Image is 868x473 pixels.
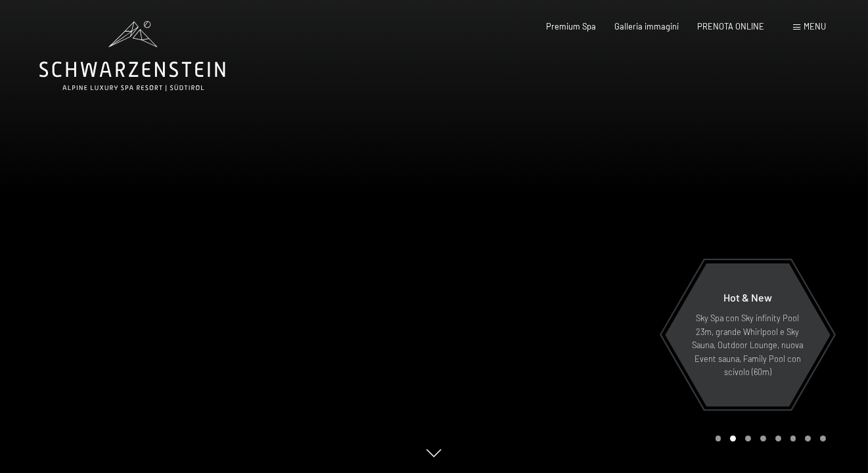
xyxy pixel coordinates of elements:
div: Carousel Page 2 (Current Slide) [730,436,736,441]
div: Carousel Page 5 [775,436,781,441]
div: Carousel Page 7 [805,436,811,441]
span: Menu [804,21,826,32]
a: Hot & New Sky Spa con Sky infinity Pool 23m, grande Whirlpool e Sky Sauna, Outdoor Lounge, nuova ... [664,263,831,407]
div: Carousel Page 1 [716,436,721,441]
a: Premium Spa [546,21,596,32]
span: Hot & New [723,291,772,304]
div: Carousel Page 4 [760,436,766,441]
div: Carousel Page 3 [745,436,751,441]
a: Galleria immagini [614,21,679,32]
a: PRENOTA ONLINE [697,21,764,32]
p: Sky Spa con Sky infinity Pool 23m, grande Whirlpool e Sky Sauna, Outdoor Lounge, nuova Event saun... [691,311,805,378]
div: Carousel Page 6 [790,436,796,441]
div: Carousel Page 8 [820,436,826,441]
div: Carousel Pagination [711,436,826,441]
